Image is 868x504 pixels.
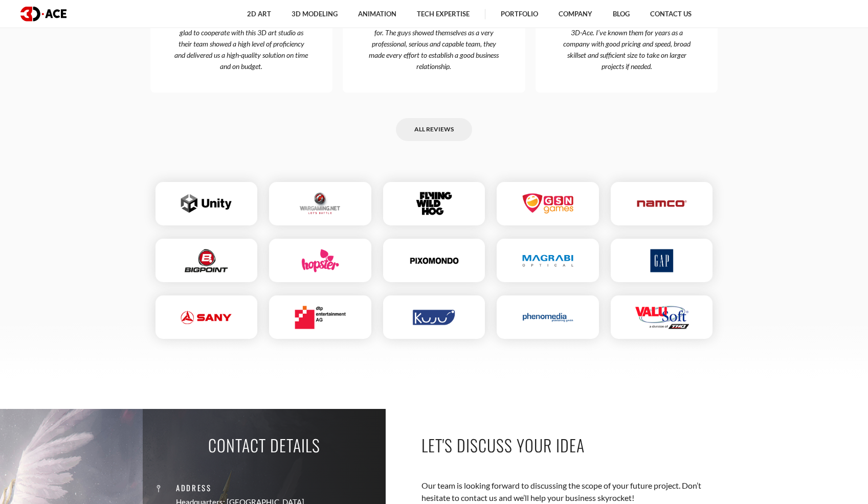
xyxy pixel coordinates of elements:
img: Sany logo [181,306,232,329]
p: We did an advertising 3D video animation of medicines for a pharmaceutical company with 3D-Ace. I... [536,5,718,72]
p: 3D-Ace was our IT partner in developing an interactive 3D multi-user simulator. We were glad to c... [150,5,333,72]
img: Namco logo [636,192,687,215]
img: Kuju logo [409,306,459,329]
img: Bigpoint logo [181,249,232,272]
img: Pixomondo [409,249,459,272]
p: Address [176,482,378,494]
img: partners 01 [635,306,689,329]
p: Contact Details [208,433,320,456]
img: Flying wild hog logo [409,192,459,215]
p: I chose 3D-Ace because the works in their 3D portfolio were very near to what I was looking for. ... [343,5,525,72]
img: Unity [181,192,232,215]
img: Magrabi logo [523,249,573,272]
img: Hopster [295,249,346,272]
img: Wargaming.net logo [295,192,346,215]
img: Gap logo [636,249,687,272]
a: All reviews [396,118,472,141]
img: Phenomedia logo [523,306,573,329]
img: Dtp entertainment ag logo [295,306,346,329]
p: Let's Discuss Your Idea [421,433,718,456]
img: Gsn games logo [523,192,573,215]
img: logo dark [20,7,66,21]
